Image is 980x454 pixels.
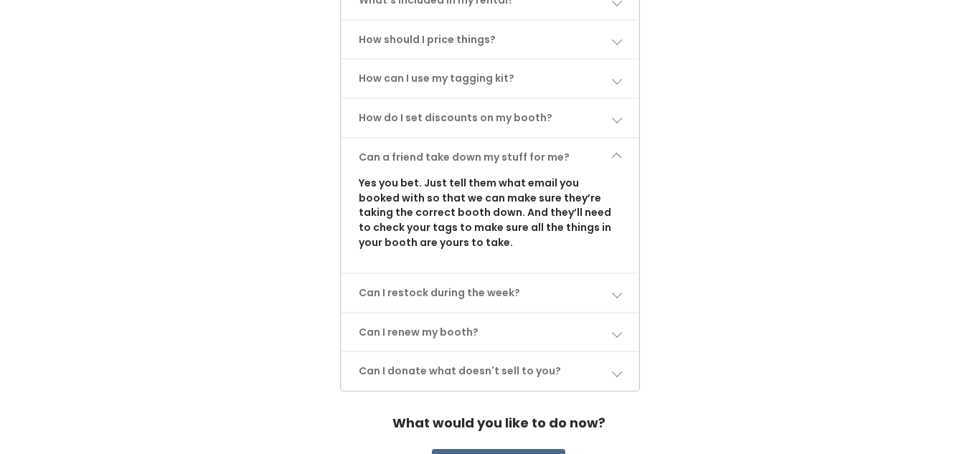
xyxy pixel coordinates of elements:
[341,138,639,176] a: Can a friend take down my stuff for me?
[341,274,639,312] a: Can I restock during the week?
[359,176,621,250] p: Yes you bet. Just tell them what email you booked with so that we can make sure they’re taking th...
[341,313,639,351] a: Can I renew my booth?
[341,60,639,98] a: How can I use my tagging kit?
[392,409,606,438] h4: What would you like to do now?
[341,352,639,390] a: Can I donate what doesn't sell to you?
[341,21,639,59] a: How should I price things?
[341,99,639,137] a: How do I set discounts on my booth?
